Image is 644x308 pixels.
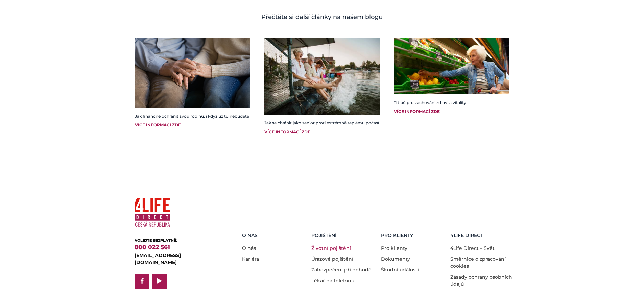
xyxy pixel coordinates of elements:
a: Jak finančně ochránit svou rodinu, i když už tu nebudeteVíce informací zde [135,38,250,134]
a: 800 022 561 [135,244,170,251]
a: Směrnice o zpracování cookies [450,256,506,269]
a: Zásady ochrany osobních údajů [450,274,512,287]
h4: Přečtěte si další články na našem blogu [135,13,510,22]
a: Lékař na telefonu [311,278,354,284]
h6: Jak se chránit jako senior proti extrémně teplému počasí [264,120,380,126]
div: VOLEJTE BEZPLATNĚ: [135,238,221,243]
a: 4Life Direct – Svět [450,245,495,251]
img: lékař mozek [509,38,624,108]
h5: 4LIFE DIRECT [450,233,515,238]
div: Více informací zde [394,109,509,115]
img: Senioři v léte vedle vody. [264,38,380,115]
a: Životní pojištění [311,245,351,251]
a: Senioři v léte vedle vody.Jak se chránit jako senior proti extrémně teplému počasíVíce informací zde [264,38,380,140]
a: Kariéra [242,256,259,262]
a: Úrazové pojištění [311,256,353,262]
a: Dokumenty [381,256,410,262]
h5: Pro Klienty [381,233,446,238]
a: 11 tipů pro zachování zdraví a vitalityVíce informací zde [394,38,509,120]
div: Více informací zde [264,129,380,135]
a: lékař mozekJak předejít mozkové mrtvici?Více informací zde [509,38,624,134]
a: Zabezpečení při nehodě [311,267,372,273]
a: O nás [242,245,256,251]
a: Škodní události [381,267,419,273]
h6: Jak předejít mozkové mrtvici? [509,113,624,119]
div: Více informací zde [509,122,624,128]
h5: O nás [242,233,307,238]
a: [EMAIL_ADDRESS][DOMAIN_NAME] [135,252,181,265]
h6: 11 tipů pro zachování zdraví a vitality [394,100,509,106]
h5: Pojištění [311,233,376,238]
div: Více informací zde [135,122,250,128]
a: Pro klienty [381,245,407,251]
img: 4Life Direct Česká republika logo [135,195,170,230]
h6: Jak finančně ochránit svou rodinu, i když už tu nebudete [135,113,250,119]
